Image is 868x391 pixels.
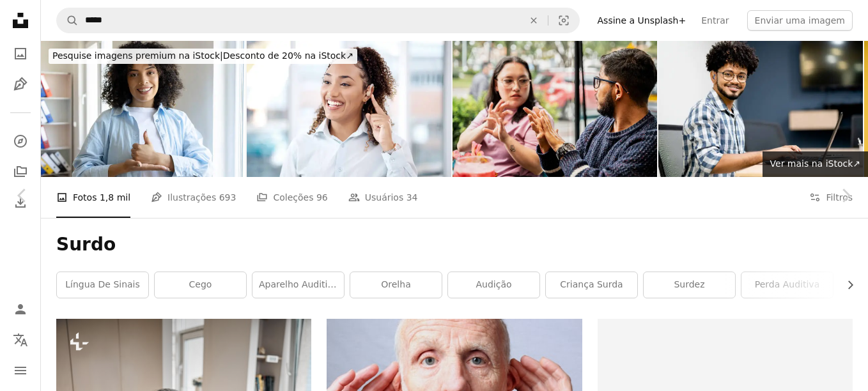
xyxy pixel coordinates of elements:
a: Entrar / Cadastrar-se [8,296,33,322]
button: Idioma [8,327,33,353]
h1: Surdo [56,233,853,256]
button: Filtros [809,177,853,218]
a: surdez [644,272,735,298]
a: aparelho auditivo [252,272,344,298]
img: Retrato de um deficiente auditivo trabalhando no escritório [658,41,863,177]
a: Explorar [8,128,33,154]
a: orelha [350,272,442,298]
a: audição [448,272,539,298]
button: Pesquise na Unsplash [57,8,79,33]
a: Próximo [823,134,868,257]
button: Pesquisa visual [548,8,579,33]
span: Pesquise imagens premium na iStock | [52,50,223,61]
button: Menu [8,358,33,383]
a: Ilustrações 693 [151,177,236,218]
button: Enviar uma imagem [747,10,853,31]
span: 34 [407,190,418,204]
a: Coleções 96 [256,177,327,218]
img: Mulher nova que usa uma linguagem de sinais [41,41,245,177]
form: Pesquise conteúdo visual em todo o site [56,8,580,33]
a: Assine a Unsplash+ [590,10,694,31]
a: criança surda [546,272,637,298]
a: perda auditiva [741,272,833,298]
a: Ver mais na iStock↗ [763,151,868,177]
a: cego [155,272,246,298]
a: Fotos [8,41,33,66]
span: 96 [316,190,328,204]
span: Desconto de 20% na iStock ↗ [52,50,353,61]
a: Ilustrações [8,72,33,97]
img: Mulher feliz, surda e negra com implante coclear em consultório para comunicação, tradução e fala... [247,41,451,177]
button: Limpar [520,8,548,33]
span: Ver mais na iStock ↗ [770,158,860,169]
a: Usuários 34 [348,177,418,218]
a: Pesquise imagens premium na iStock|Desconto de 20% na iStock↗ [41,41,365,72]
span: 693 [219,190,236,204]
a: Entrar [694,10,736,31]
button: rolar lista para a direita [839,272,853,298]
img: Jovem casal surdo se comunicando com linguagem de sinais em um restaurante [453,41,657,177]
a: língua de sinais [57,272,148,298]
